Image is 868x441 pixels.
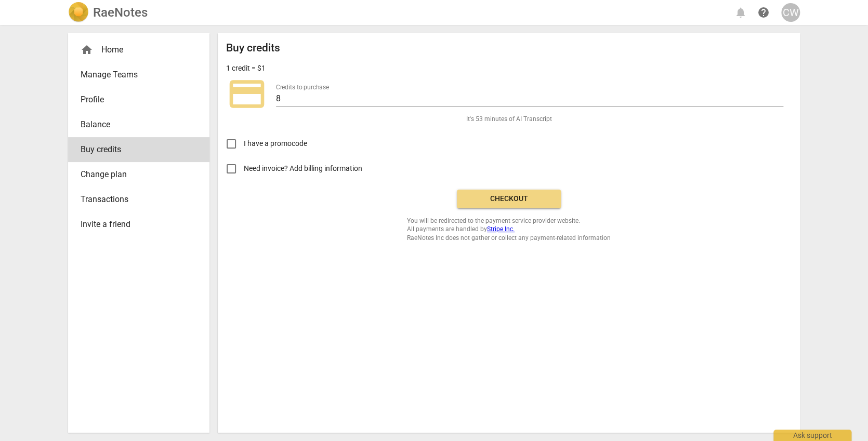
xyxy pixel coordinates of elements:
span: Checkout [465,194,553,204]
a: Stripe Inc. [487,225,515,233]
a: Transactions [68,187,209,212]
a: LogoRaeNotes [68,2,148,23]
span: Invite a friend [81,218,189,231]
span: Profile [81,93,189,106]
span: I have a promocode [244,138,307,149]
span: Transactions [81,193,189,206]
p: 1 credit = $1 [226,63,266,74]
span: Balance [81,118,189,131]
a: Help [754,3,773,22]
button: Checkout [457,190,561,208]
span: It's 53 minutes of AI Transcript [466,115,552,124]
span: You will be redirected to the payment service provider website. All payments are handled by RaeNo... [407,217,611,243]
div: Home [68,37,209,62]
a: Change plan [68,162,209,187]
span: credit_card [226,73,268,115]
h2: Buy credits [226,42,280,55]
h2: RaeNotes [93,5,148,20]
a: Balance [68,112,209,137]
span: Buy credits [81,143,189,156]
button: CW [781,3,800,22]
span: Change plan [81,168,189,181]
div: Ask support [773,430,851,441]
a: Invite a friend [68,212,209,237]
label: Credits to purchase [276,84,329,90]
a: Profile [68,87,209,112]
a: Buy credits [68,137,209,162]
span: Manage Teams [81,69,189,81]
div: Home [81,44,189,56]
a: Manage Teams [68,62,209,87]
span: home [81,44,93,56]
img: Logo [68,2,89,23]
span: Need invoice? Add billing information [244,163,364,174]
span: help [757,6,770,19]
